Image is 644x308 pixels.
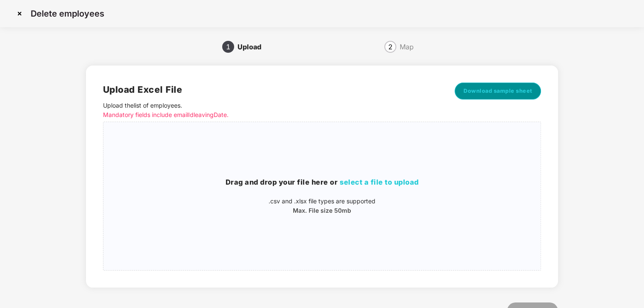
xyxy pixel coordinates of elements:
span: 2 [388,43,392,50]
span: 1 [226,43,230,50]
h2: Upload Excel File [103,83,432,97]
h3: Drag and drop your file here or [103,177,541,188]
div: Upload [238,40,268,54]
img: svg+xml;base64,PHN2ZyBpZD0iQ3Jvc3MtMzJ4MzIiIHhtbG5zPSJodHRwOi8vd3d3LnczLm9yZy8yMDAwL3N2ZyIgd2lkdG... [13,7,26,20]
p: Upload the list of employees . [103,101,432,120]
button: Download sample sheet [455,83,541,100]
div: Map [400,40,414,54]
span: Download sample sheet [464,87,532,95]
span: select a file to upload [340,178,419,186]
p: Delete employees [31,9,104,19]
span: Drag and drop your file here orselect a file to upload.csv and .xlsx file types are supportedMax.... [103,122,541,270]
p: Max. File size 50mb [103,206,541,215]
p: .csv and .xlsx file types are supported [103,197,541,206]
p: Mandatory fields include emailId leavingDate. [103,110,432,120]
